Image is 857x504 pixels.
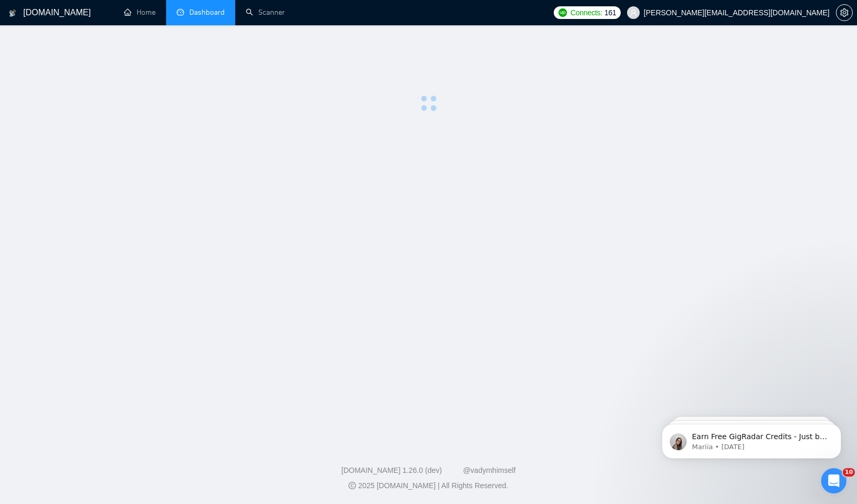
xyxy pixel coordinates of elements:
[836,8,853,17] a: setting
[571,7,602,18] span: Connects:
[630,9,637,16] span: user
[9,5,16,22] img: logo
[604,7,616,18] span: 161
[8,480,849,491] div: 2025 [DOMAIN_NAME] | All Rights Reserved.
[124,8,156,17] a: homeHome
[341,466,442,474] a: [DOMAIN_NAME] 1.26.0 (dev)
[559,8,567,17] img: upwork-logo.png
[836,4,853,21] button: setting
[463,466,516,474] a: @vadymhimself
[246,8,285,17] a: searchScanner
[821,468,846,493] iframe: Intercom live chat
[836,8,852,17] span: setting
[349,482,356,489] span: copyright
[177,8,184,16] span: dashboard
[189,8,225,17] span: Dashboard
[843,468,855,477] span: 10
[646,402,857,476] iframe: Intercom notifications message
